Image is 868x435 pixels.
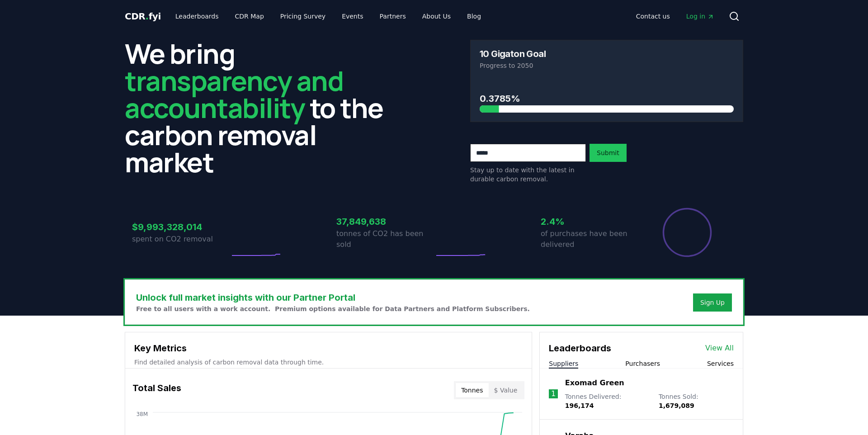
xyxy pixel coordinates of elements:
[470,165,586,184] p: Stay up to date with the latest in durable carbon removal.
[125,40,398,175] h2: We bring to the carbon removal market
[489,383,523,397] button: $ Value
[336,228,434,250] p: tonnes of CO2 has been sold
[134,341,523,355] h3: Key Metrics
[549,359,578,368] button: Suppliers
[629,8,722,24] nav: Main
[132,220,230,234] h3: $9,993,328,014
[565,378,624,388] a: Exomad Green
[415,8,458,24] a: About Us
[132,234,230,245] p: spent on CO2 removal
[125,62,343,126] span: transparency and accountability
[456,383,488,397] button: Tonnes
[541,228,638,250] p: of purchases have been delivered
[565,392,650,410] p: Tonnes Delivered :
[132,381,181,399] h3: Total Sales
[136,411,148,417] tspan: 38M
[228,8,271,24] a: CDR Map
[662,207,712,258] div: Percentage of sales delivered
[168,8,488,24] nav: Main
[705,343,734,354] a: View All
[549,341,611,355] h3: Leaderboards
[336,215,434,228] h3: 37,849,638
[480,49,546,58] h3: 10 Gigaton Goal
[541,215,638,228] h3: 2.4%
[551,388,556,399] p: 1
[659,392,734,410] p: Tonnes Sold :
[134,358,523,367] p: Find detailed analysis of carbon removal data through time.
[693,293,732,312] button: Sign Up
[480,61,734,70] p: Progress to 2050
[136,291,530,304] h3: Unlock full market insights with our Partner Portal
[125,10,161,23] a: CDR.fyi
[146,11,149,22] span: .
[168,8,226,24] a: Leaderboards
[460,8,488,24] a: Blog
[565,402,594,409] span: 196,174
[590,144,627,162] button: Submit
[686,12,714,21] span: Log in
[273,8,333,24] a: Pricing Survey
[679,8,722,24] a: Log in
[125,11,161,22] span: CDR fyi
[136,304,530,313] p: Free to all users with a work account. Premium options available for Data Partners and Platform S...
[625,359,660,368] button: Purchasers
[700,298,725,307] a: Sign Up
[335,8,370,24] a: Events
[659,402,694,409] span: 1,679,089
[707,359,734,368] button: Services
[373,8,413,24] a: Partners
[629,8,677,24] a: Contact us
[480,92,734,105] h3: 0.3785%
